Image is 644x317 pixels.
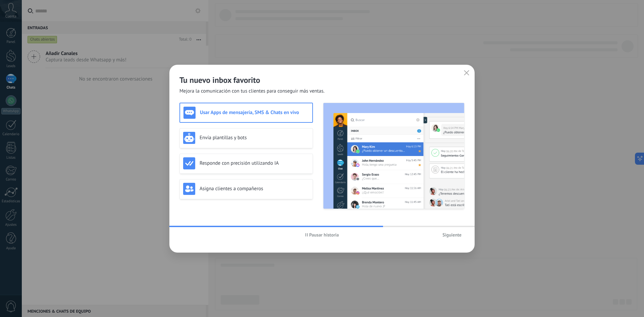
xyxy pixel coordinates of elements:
[200,160,309,166] h3: Responde con precisión utilizando IA
[179,88,325,95] span: Mejora la comunicación con tus clientes para conseguir más ventas.
[200,135,309,141] h3: Envía plantillas y bots
[179,75,465,85] h2: Tu nuevo inbox favorito
[439,230,465,240] button: Siguiente
[309,232,339,237] span: Pausar historia
[200,186,309,192] h3: Asigna clientes a compañeros
[302,230,342,240] button: Pausar historia
[442,232,462,237] span: Siguiente
[200,109,309,116] h3: Usar Apps de mensajería, SMS & Chats en vivo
